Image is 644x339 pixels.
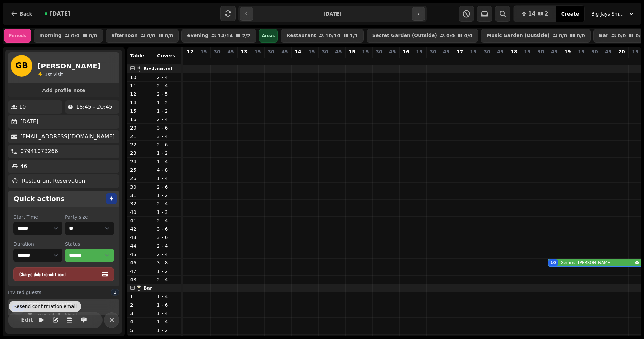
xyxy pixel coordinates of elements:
[130,74,152,81] p: 10
[181,29,256,43] button: evening14/142/2
[111,33,138,38] p: afternoon
[444,56,449,63] p: 0
[111,289,119,296] div: 1
[242,33,251,38] p: 2 / 2
[130,234,152,241] p: 43
[130,108,152,114] p: 15
[551,48,557,55] p: 45
[89,33,97,38] p: 0 / 0
[430,48,436,55] p: 30
[65,214,114,220] label: Party size
[157,302,179,308] p: 1 - 6
[524,48,530,55] p: 15
[20,118,38,126] p: [DATE]
[165,33,173,38] p: 0 / 0
[390,56,395,63] p: 0
[538,56,544,63] p: 4
[19,272,100,277] span: Charge debit/credit card
[362,48,369,55] p: 15
[157,150,179,157] p: 1 - 2
[157,276,179,283] p: 2 - 4
[130,150,152,157] p: 23
[130,310,152,317] p: 3
[228,56,233,63] p: 0
[618,33,626,38] p: 0 / 0
[457,56,463,63] p: 0
[565,56,570,63] p: 0
[48,72,53,77] span: st
[471,56,476,63] p: 0
[545,11,548,17] span: 2
[157,226,179,232] p: 3 - 6
[157,91,179,97] p: 2 - 5
[157,217,179,224] p: 2 - 4
[13,214,62,220] label: Start Time
[157,158,179,165] p: 1 - 4
[464,33,473,38] p: 0 / 0
[322,56,328,63] p: 0
[457,48,463,55] p: 17
[20,313,34,327] button: Edit
[416,48,422,55] p: 15
[38,61,100,71] h2: [PERSON_NAME]
[130,268,152,275] p: 47
[376,56,382,63] p: 0
[23,317,31,323] span: Edit
[130,200,152,207] p: 32
[214,48,220,55] p: 30
[157,200,179,207] p: 2 - 4
[618,48,625,55] p: 20
[470,48,476,55] p: 15
[130,217,152,224] p: 41
[497,48,503,55] p: 45
[20,11,32,16] span: Back
[130,302,152,308] p: 2
[577,33,585,38] p: 0 / 0
[45,72,48,77] span: 1
[443,48,449,55] p: 45
[403,48,409,55] p: 16
[591,10,625,17] span: Big Jays Smokehouse
[635,33,644,38] p: 0 / 0
[605,48,611,55] p: 45
[157,234,179,241] p: 3 - 6
[157,74,179,81] p: 2 - 4
[214,56,220,63] p: 0
[157,108,179,114] p: 1 - 2
[130,183,152,190] p: 30
[157,167,179,173] p: 4 - 8
[157,141,179,148] p: 2 - 6
[4,29,31,43] div: Periods
[157,318,179,325] p: 1 - 4
[22,177,85,185] p: Restaurant Reservation
[157,293,179,300] p: 1 - 4
[349,48,355,55] p: 15
[592,56,597,63] p: 0
[187,33,208,38] p: evening
[34,29,103,43] button: morning0/00/0
[201,56,206,63] p: 0
[130,243,152,249] p: 44
[363,56,368,63] p: 0
[11,86,117,95] button: Add profile note
[295,56,301,63] p: 0
[130,82,152,89] p: 11
[13,241,62,247] label: Duration
[561,260,612,265] p: Gemma [PERSON_NAME]
[130,91,152,97] p: 12
[286,33,316,38] p: Restaurant
[282,56,287,63] p: 0
[430,56,436,63] p: 0
[281,48,288,55] p: 45
[9,301,81,312] div: Resend confirmation email
[591,48,598,55] p: 30
[130,133,152,140] p: 21
[564,48,571,55] p: 19
[241,56,247,63] p: 0
[76,103,112,111] p: 18:45 - 20:45
[157,243,179,249] p: 2 - 4
[130,293,152,300] p: 1
[241,48,247,55] p: 13
[157,183,179,190] p: 2 - 6
[157,116,179,123] p: 2 - 4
